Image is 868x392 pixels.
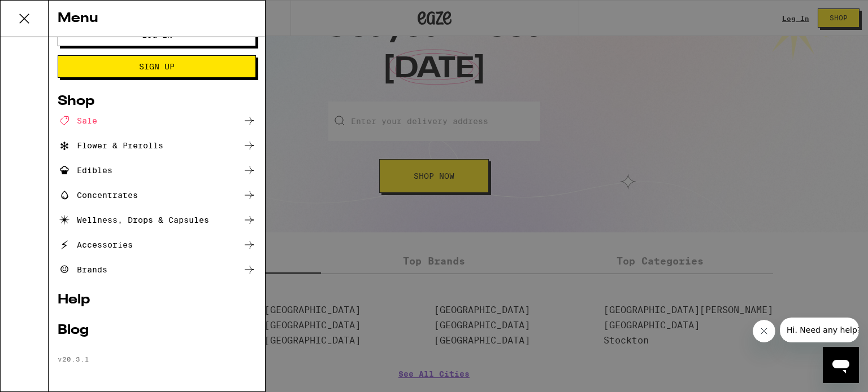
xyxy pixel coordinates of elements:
[823,347,859,383] iframe: Button to launch messaging window
[58,188,138,202] div: Concentrates
[58,164,256,177] a: Edibles
[58,324,256,337] a: Blog
[49,1,265,37] div: Menu
[58,293,256,307] a: Help
[58,62,256,71] a: Sign Up
[58,238,133,252] div: Accessories
[142,31,172,39] span: Log In
[58,355,89,363] span: v 20.3.1
[58,213,256,227] a: Wellness, Drops & Capsules
[139,63,175,71] span: Sign Up
[7,8,81,17] span: Hi. Need any help?
[58,139,163,152] div: Flower & Prerolls
[58,114,256,127] a: Sale
[58,213,209,227] div: Wellness, Drops & Capsules
[58,263,107,276] div: Brands
[58,139,256,152] a: Flower & Prerolls
[58,114,97,127] div: Sale
[780,318,859,342] iframe: Message from company
[58,95,256,108] a: Shop
[58,164,112,177] div: Edibles
[58,238,256,252] a: Accessories
[753,320,775,342] iframe: Close message
[58,188,256,202] a: Concentrates
[58,30,256,39] a: Log In
[58,55,256,78] button: Sign Up
[58,263,256,276] a: Brands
